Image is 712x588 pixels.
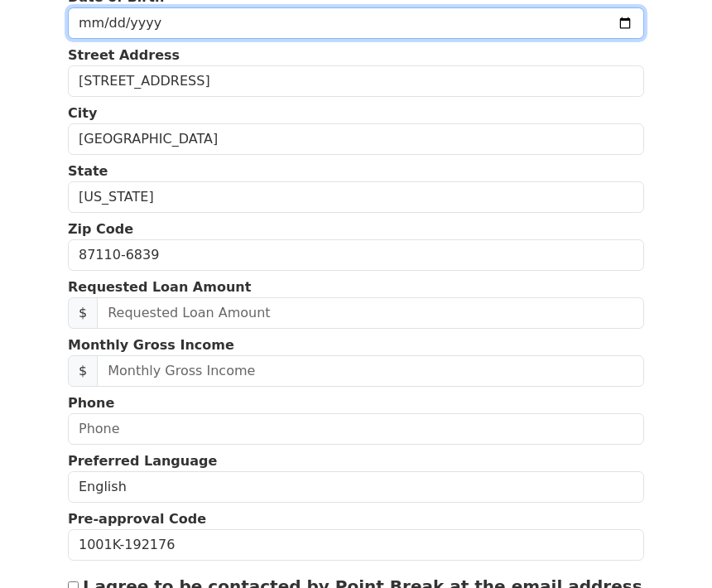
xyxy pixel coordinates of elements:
p: Monthly Gross Income [68,335,644,355]
input: Requested Loan Amount [97,297,644,329]
strong: Phone [68,395,114,411]
input: Zip Code [68,239,644,271]
strong: Street Address [68,47,180,63]
strong: Preferred Language [68,453,217,469]
input: City [68,123,644,155]
span: $ [68,355,98,387]
strong: Pre-approval Code [68,511,206,527]
input: Pre-approval Code [68,529,644,561]
strong: State [68,163,108,179]
strong: Requested Loan Amount [68,279,251,295]
input: Monthly Gross Income [97,355,644,387]
strong: City [68,105,97,121]
input: Street Address [68,65,644,97]
strong: Zip Code [68,221,133,237]
input: Phone [68,413,644,445]
span: $ [68,297,98,329]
